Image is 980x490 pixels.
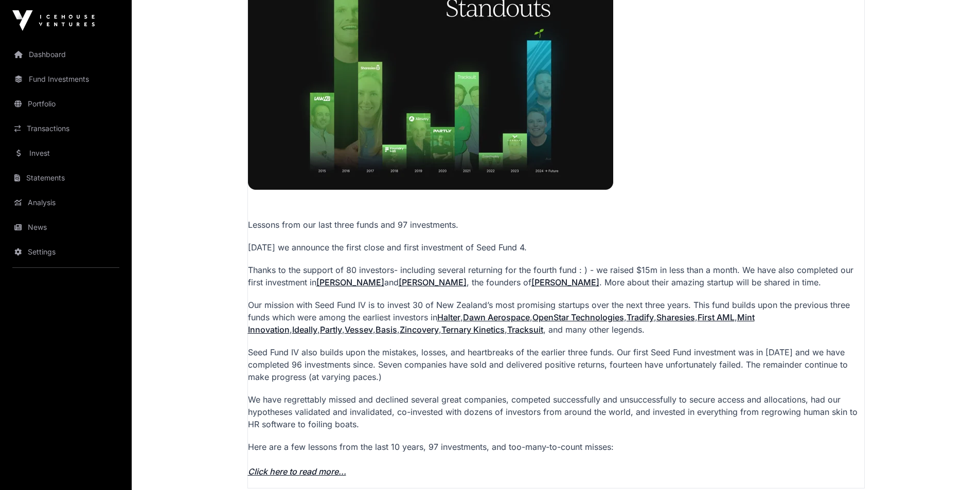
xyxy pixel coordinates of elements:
[400,324,439,335] a: Zincovery
[531,277,599,287] a: [PERSON_NAME]
[248,299,864,336] p: Our mission with Seed Fund IV is to invest 30 of New Zealand’s most promising startups over the n...
[248,466,346,477] a: Click here to read more...
[399,277,467,287] a: [PERSON_NAME]
[248,393,864,430] p: We have regrettably missed and declined several great companies, competed successfully and unsucc...
[8,68,123,90] a: Fund Investments
[248,241,864,253] p: [DATE] we announce the first close and first investment of Seed Fund 4.
[698,312,735,322] a: First AML
[248,346,864,383] p: Seed Fund IV also builds upon the mistakes, losses, and heartbreaks of the earlier three funds. O...
[8,142,123,165] a: Invest
[376,324,397,335] a: Basis
[8,216,123,239] a: News
[345,324,373,335] a: Vessev
[320,324,342,335] a: Partly
[248,312,755,335] a: Mint Innovation
[8,241,123,263] a: Settings
[8,167,123,189] a: Statements
[656,312,695,322] a: Sharesies
[627,312,654,322] a: Tradify
[507,324,543,335] a: Tracksuit
[929,441,980,490] iframe: Chat Widget
[316,277,384,287] a: [PERSON_NAME]
[437,312,460,322] a: Halter
[8,43,123,66] a: Dashboard
[532,312,624,322] a: OpenStar Technologies
[8,117,123,140] a: Transactions
[463,312,530,322] a: Dawn Aerospace
[8,93,123,115] a: Portfolio
[441,324,505,335] a: Ternary Kinetics
[292,324,317,335] a: Ideally
[248,441,864,478] p: Here are a few lessons from the last 10 years, 97 investments, and too-many-to-count misses:
[8,191,123,214] a: Analysis
[12,10,95,31] img: Icehouse Ventures Logo
[248,264,864,288] p: Thanks to the support of 80 investors- including several returning for the fourth fund : ) - we r...
[248,206,864,231] p: Lessons from our last three funds and 97 investments.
